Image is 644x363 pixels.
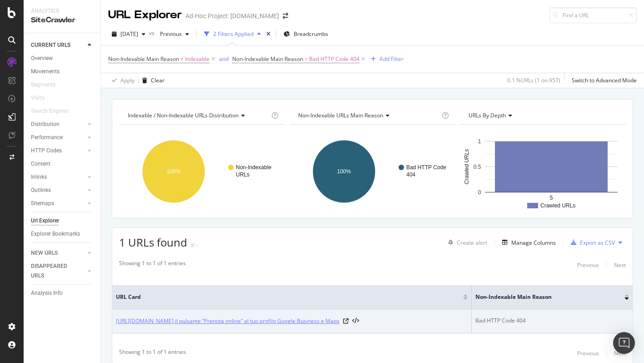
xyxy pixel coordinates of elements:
[367,54,404,65] button: Add Filter
[31,229,94,239] a: Explorer Bookmarks
[294,30,328,38] span: Breadcrumbs
[31,54,53,63] div: Overview
[31,288,63,298] div: Analysis Info
[406,171,415,178] text: 404
[265,30,272,39] div: times
[511,239,556,247] div: Manage Columns
[31,93,54,103] a: Visits
[280,27,332,41] button: Breadcrumbs
[499,237,556,248] button: Manage Columns
[467,108,618,123] h4: URLs by Depth
[31,172,47,182] div: Inlinks
[31,7,93,15] div: Analytics
[232,55,303,63] span: Non-Indexable Main Reason
[283,13,288,19] div: arrow-right-arrow-left
[31,229,80,239] div: Explorer Bookmarks
[31,40,85,50] a: CURRENT URLS
[540,202,575,209] text: Crawled URLs
[31,216,94,226] a: Url Explorer
[298,111,383,119] span: Non-Indexable URLs Main Reason
[577,261,599,269] div: Previous
[549,7,637,23] input: Find a URL
[126,108,270,123] h4: Indexable / Non-Indexable URLs Distribution
[31,106,78,116] a: Search Engines
[196,241,198,249] div: -
[31,248,58,258] div: NEW URLS
[478,189,481,196] text: 0
[337,168,351,175] text: 100%
[567,235,615,250] button: Export as CSV
[577,259,599,270] button: Previous
[469,111,506,119] span: URLs by Depth
[139,73,165,88] button: Clear
[31,93,45,103] div: Visits
[119,259,186,270] div: Showing 1 to 1 of 1 entries
[108,73,135,88] button: Apply
[379,55,404,63] div: Add Filter
[577,348,599,359] button: Previous
[31,40,70,50] div: CURRENT URLS
[31,186,51,195] div: Outlinks
[108,55,179,63] span: Non-Indexable Main Reason
[185,11,279,20] div: Ad-Hoc Project: [DOMAIN_NAME]
[31,146,62,156] div: HTTP Codes
[31,120,60,129] div: Distribution
[31,248,85,258] a: NEW URLS
[236,164,271,171] text: Non-Indexable
[120,30,138,38] span: 2025 Oct. 7th
[149,29,156,37] span: vs
[31,120,85,129] a: Distribution
[343,318,349,324] a: Visit Online Page
[614,259,626,270] button: Next
[116,317,339,326] a: [URL][DOMAIN_NAME] il pulsante “Prenota online” al tuo profilo Google Business e Maps
[460,132,626,211] svg: A chart.
[31,199,85,208] a: Sitemaps
[444,235,487,250] button: Create alert
[478,138,481,145] text: 1
[577,349,599,357] div: Previous
[613,332,635,354] div: Open Intercom Messenger
[352,318,359,324] button: View HTML Source
[31,146,85,156] a: HTTP Codes
[108,27,149,41] button: [DATE]
[151,76,165,84] div: Clear
[31,80,55,90] div: Segments
[507,76,560,84] div: 0.1 % URLs ( 1 on 957 )
[31,288,94,298] a: Analysis Info
[31,15,93,25] div: SiteCrawler
[31,67,60,76] div: Movements
[296,108,440,123] h4: Non-Indexable URLs Main Reason
[31,133,85,142] a: Performance
[156,30,182,38] span: Previous
[191,244,195,247] img: Equal
[31,80,65,90] a: Segments
[119,132,285,211] svg: A chart.
[464,149,470,184] text: Crawled URLs
[120,76,135,84] div: Apply
[568,73,637,88] button: Switch to Advanced Mode
[200,27,265,41] button: 2 Filters Applied
[290,132,455,211] svg: A chart.
[213,30,254,38] div: 2 Filters Applied
[236,171,250,178] text: URLs
[614,261,626,269] div: Next
[457,239,487,247] div: Create alert
[31,159,50,169] div: Content
[31,216,59,226] div: Url Explorer
[156,27,193,41] button: Previous
[31,172,85,182] a: Inlinks
[475,317,629,325] div: Bad HTTP Code 404
[116,293,461,301] span: URL Card
[128,111,239,119] span: Indexable / Non-Indexable URLs distribution
[167,168,181,175] text: 100%
[475,293,611,301] span: Non-Indexable Main Reason
[406,164,446,171] text: Bad HTTP Code
[31,262,85,281] a: DISAPPEARED URLS
[572,76,637,84] div: Switch to Advanced Mode
[31,262,77,281] div: DISAPPEARED URLS
[309,53,359,66] span: Bad HTTP Code 404
[180,55,184,63] span: ≠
